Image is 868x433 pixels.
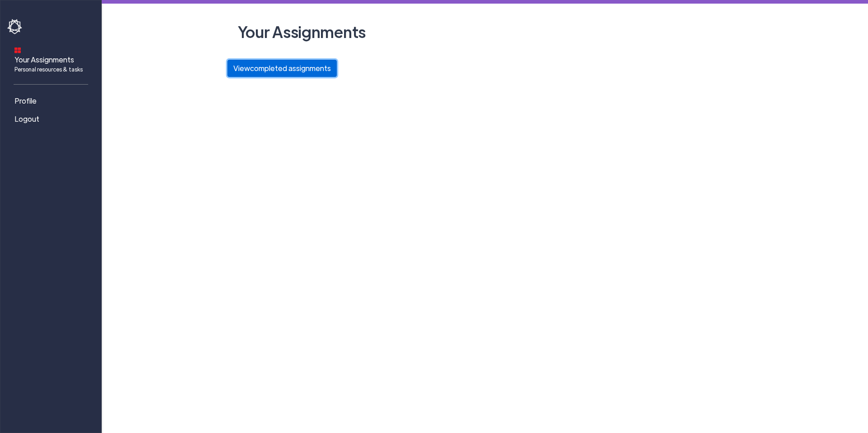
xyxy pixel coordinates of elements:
[7,41,98,77] a: Your AssignmentsPersonal resources & tasks
[14,95,37,106] span: Profile
[7,110,98,128] a: Logout
[823,390,868,433] iframe: Chat Widget
[7,19,24,34] img: havoc-shield-logo-white.png
[14,47,21,53] img: dashboard-icon.svg
[14,114,39,124] span: Logout
[234,18,736,45] h2: Your Assignments
[14,65,83,73] span: Personal resources & tasks
[227,60,337,77] button: Viewcompleted assignments
[14,54,83,73] span: Your Assignments
[7,92,98,110] a: Profile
